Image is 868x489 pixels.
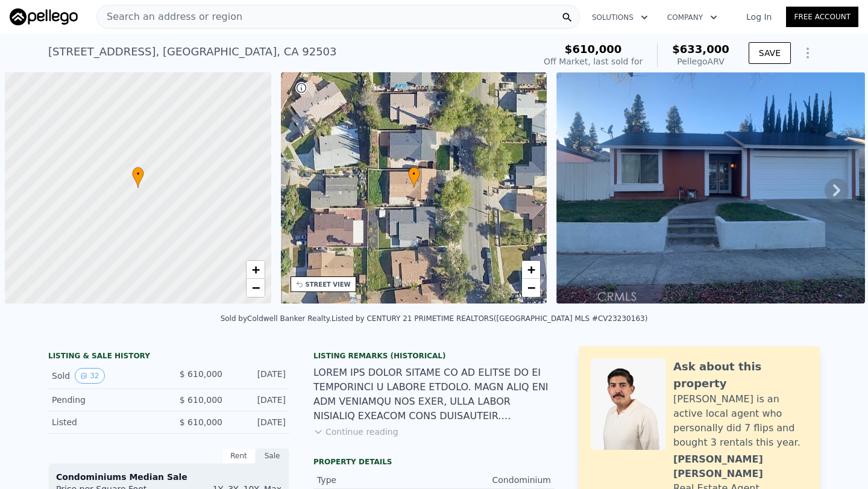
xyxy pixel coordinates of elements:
[48,351,289,363] div: LISTING & SALE HISTORY
[673,358,808,392] div: Ask about this property
[434,474,551,486] div: Condominium
[672,55,729,67] div: Pellego ARV
[522,279,540,297] a: Zoom out
[232,394,286,406] div: [DATE]
[132,167,144,188] div: •
[673,392,808,450] div: [PERSON_NAME] is an active local agent who personally did 7 flips and bought 3 rentals this year.
[75,368,104,384] button: View historical data
[749,42,791,64] button: SAVE
[582,7,658,28] button: Solutions
[556,72,865,304] img: Sale: 164560723 Parcel: 126624464
[313,457,555,467] div: Property details
[313,426,398,438] button: Continue reading
[222,448,256,464] div: Rent
[251,262,259,277] span: +
[221,314,332,323] div: Sold by Coldwell Banker Realty .
[317,474,434,486] div: Type
[313,351,555,361] div: Listing Remarks (Historical)
[313,366,555,423] div: LOREM IPS DOLOR SITAME CO AD ELITSE DO EI TEMPORINCI U LABORE ETDOLO. MAGN ALIQ ENI ADM VENIAMQU ...
[673,452,808,481] div: [PERSON_NAME] [PERSON_NAME]
[180,395,222,405] span: $ 610,000
[247,261,265,279] a: Zoom in
[786,7,858,27] a: Free Account
[97,10,242,24] span: Search an address or region
[56,471,281,483] div: Condominiums Median Sale
[132,169,144,179] span: •
[527,280,535,295] span: −
[48,43,337,60] div: [STREET_ADDRESS] , [GEOGRAPHIC_DATA] , CA 92503
[180,369,222,379] span: $ 610,000
[232,368,286,384] div: [DATE]
[408,169,420,179] span: •
[232,416,286,428] div: [DATE]
[256,448,289,464] div: Sale
[180,417,222,427] span: $ 610,000
[408,167,420,188] div: •
[52,394,159,406] div: Pending
[565,43,622,55] span: $610,000
[732,11,786,23] a: Log In
[332,314,647,323] div: Listed by CENTURY 21 PRIMETIME REALTORS ([GEOGRAPHIC_DATA] MLS #CV23230163)
[10,8,78,25] img: Pellego
[52,416,159,428] div: Listed
[658,7,727,28] button: Company
[672,43,729,55] span: $633,000
[306,280,351,289] div: STREET VIEW
[247,279,265,297] a: Zoom out
[522,261,540,279] a: Zoom in
[796,41,820,65] button: Show Options
[52,368,159,384] div: Sold
[251,280,259,295] span: −
[544,55,643,67] div: Off Market, last sold for
[527,262,535,277] span: +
